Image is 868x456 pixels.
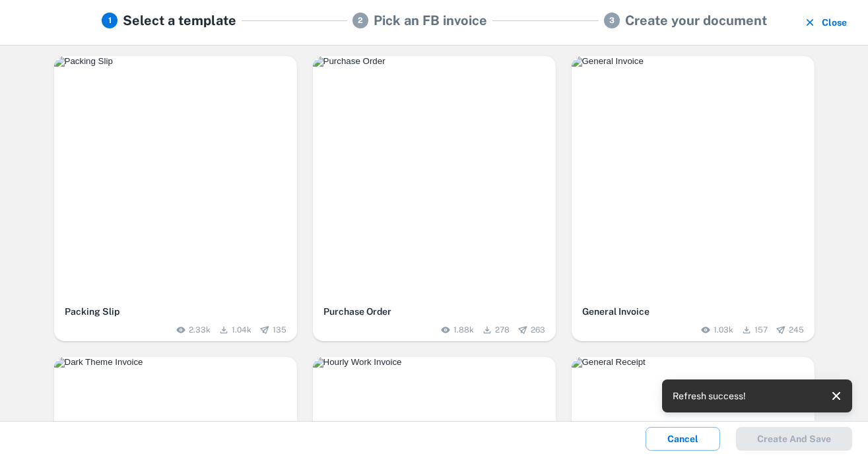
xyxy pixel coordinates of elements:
button: Cancel [646,427,720,451]
text: 2 [358,16,363,25]
img: Dark Theme Invoice [54,357,297,368]
div: Refresh success! [673,383,746,408]
h6: General Invoice [582,304,804,319]
text: 1 [108,16,111,25]
img: General Invoice [572,56,815,67]
img: Hourly Work Invoice [313,357,556,368]
span: 157 [754,324,768,336]
span: 245 [789,324,804,336]
img: General Receipt [572,357,815,368]
img: Packing Slip [54,56,297,67]
span: 263 [531,324,545,336]
img: Purchase Order [313,56,556,67]
button: Close [801,11,852,34]
span: 2.33k [189,324,211,336]
text: 3 [609,16,615,25]
span: 1.04k [232,324,251,336]
h5: Create your document [625,11,767,30]
h6: Purchase Order [323,304,545,319]
span: 135 [273,324,286,336]
button: close [826,385,847,407]
button: General InvoiceGeneral Invoice1.03k157245 [572,56,815,341]
h5: Select a template [123,11,236,30]
h5: Pick an FB invoice [374,11,487,30]
h6: Packing Slip [65,304,286,319]
span: 278 [495,324,510,336]
button: Packing SlipPacking Slip2.33k1.04k135 [54,56,297,341]
span: 1.03k [714,324,733,336]
button: Purchase OrderPurchase Order1.88k278263 [313,56,556,341]
span: 1.88k [453,324,474,336]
